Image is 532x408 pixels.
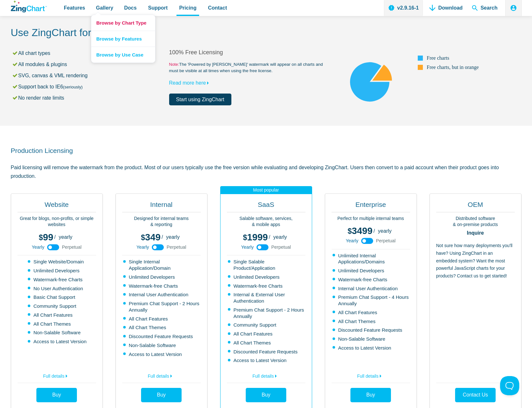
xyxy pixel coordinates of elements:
[208,4,227,12] span: Contact
[124,4,137,12] span: Docs
[271,245,291,249] span: Perpetual
[333,285,410,292] li: Internal User Authentication
[28,294,86,300] li: Basic Chat Support
[123,283,201,289] li: Watermark-free Charts
[28,259,86,265] li: Single Website/Domain
[141,232,161,242] span: 349
[169,94,231,105] a: Start using ZingChart
[436,200,515,212] h2: OEM
[52,392,61,397] span: Buy
[59,234,72,240] span: yearly
[376,238,396,243] span: Perpetual
[11,26,521,41] h2: Use ZingChart for Free
[373,229,375,234] span: /
[228,357,305,364] li: Access to Latest Version
[169,80,212,86] a: Read more here
[169,61,327,74] small: The 'Powered by [PERSON_NAME]' watermark will appear on all charts and must be visible at all tim...
[350,388,391,402] a: Buy
[246,388,286,402] a: Buy
[332,370,410,380] a: Full details
[243,232,268,242] span: 1999
[227,370,305,380] a: Full details
[500,376,519,395] iframe: Toggle Customer Support
[166,234,180,240] span: yearly
[36,388,77,402] a: Buy
[28,312,86,318] li: All Chart Features
[123,300,201,313] li: Premium Chat Support - 2 Hours Annually
[228,331,305,337] li: All Chart Features
[123,324,201,331] li: All Chart Themes
[228,283,305,289] li: Watermark-free Charts
[273,234,287,240] span: yearly
[333,268,410,274] li: Unlimited Developers
[227,200,305,212] h2: SaaS
[333,336,410,342] li: Non-Salable Software
[167,245,186,249] span: Perpetual
[28,329,86,336] li: Non-Salable Software
[228,340,305,346] li: All Chart Themes
[228,291,305,304] li: Internal & External User Authentication
[228,259,305,271] li: Single Salable Product/Application
[148,4,168,12] span: Support
[241,245,253,249] span: Yearly
[333,345,410,351] li: Access to Latest Version
[228,349,305,355] li: Discounted Feature Requests
[455,388,496,402] a: Contact Us
[91,31,155,47] a: Browse by Features
[18,200,96,212] h2: Website
[436,242,515,380] p: Not sure how many deployments you'll have? Using ZingChart in an embedded system? Want the most p...
[54,235,56,240] span: /
[333,276,410,283] li: Watermark-free Charts
[39,232,53,242] span: 99
[333,309,410,316] li: All Chart Features
[141,388,182,402] a: Buy
[123,259,201,271] li: Single Internal Application/Domain
[91,47,155,63] a: Browse by Use Case
[123,274,201,280] li: Unlimited Developers
[378,228,392,234] span: yearly
[463,392,488,397] span: Contact Us
[346,238,358,243] span: Yearly
[228,322,305,328] li: Community Support
[262,392,271,397] span: Buy
[123,316,201,322] li: All Chart Features
[12,60,169,69] li: All modules & plugins
[228,307,305,320] li: Premium Chat Support - 2 Hours Annually
[179,4,196,12] span: Pricing
[32,245,44,249] span: Yearly
[436,230,515,236] strong: Inquire
[123,291,201,298] li: Internal User Authentication
[11,1,47,12] a: ZingChart Logo. Click to return to the homepage
[161,235,163,240] span: /
[332,200,410,212] h2: Enterprise
[12,94,169,102] li: No render rate limits
[64,4,85,12] span: Features
[227,215,305,228] p: Salable software, services, & mobile apps
[122,200,201,212] h2: Internal
[12,71,169,80] li: SVG, canvas & VML rendering
[157,392,166,397] span: Buy
[18,370,96,380] a: Full details
[123,351,201,358] li: Access to Latest Version
[123,342,201,349] li: Non-Salable Software
[96,4,113,12] span: Gallery
[11,163,521,180] p: Paid licensing will remove the watermark from the product. Most of our users typically use the fr...
[333,253,410,265] li: Unlimited Internal Applications/Domains
[228,274,305,280] li: Unlimited Developers
[436,215,515,228] p: Distributed software & on-premise products
[28,321,86,327] li: All Chart Themes
[348,226,372,236] span: 3499
[123,333,201,340] li: Discounted Feature Requests
[333,294,410,307] li: Premium Chat Support - 4 Hours Annually
[169,62,179,67] span: Note:
[366,392,375,397] span: Buy
[28,285,86,292] li: No User Authentication
[136,245,149,249] span: Yearly
[28,276,86,283] li: Watermark-free Charts
[62,245,82,249] span: Perpetual
[28,268,86,274] li: Unlimited Developers
[63,85,83,89] small: (seriously)
[332,215,410,222] p: Perfect for multiple internal teams
[12,82,169,91] li: Support back to IE6
[122,370,201,380] a: Full details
